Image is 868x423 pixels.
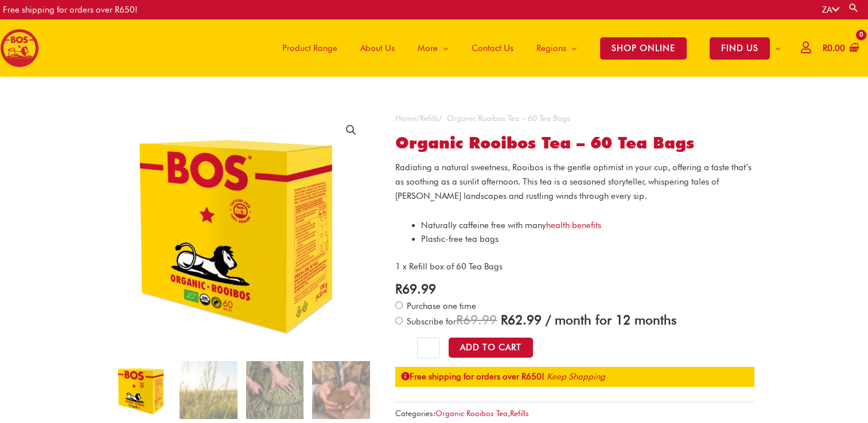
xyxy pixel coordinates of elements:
a: View full-screen image gallery [341,120,361,140]
span: / month for 12 months [546,312,676,327]
span: Product Range [282,31,337,65]
span: Purchase one time [405,301,476,311]
a: SHOP ONLINE [589,19,698,77]
strong: Free shipping for orders over R650! [401,371,544,382]
bdi: 69.99 [395,281,436,296]
a: ZA [822,5,839,15]
a: health benefits [546,220,601,230]
span: FIND US [710,37,770,60]
span: R [501,312,508,327]
img: Organic Rooibos Tea - 60 Tea Bags - Image 3 [246,361,303,418]
span: 62.99 [501,312,542,327]
a: Regions [525,19,589,77]
a: Home [395,113,417,123]
span: R [395,281,402,296]
span: 69.99 [456,312,497,327]
input: Subscribe for / month for 12 months [395,317,403,324]
a: View Shopping Cart, empty [820,36,859,61]
span: About Us [360,31,395,65]
nav: Breadcrumb [395,111,754,126]
h1: Organic Rooibos Tea – 60 Tea Bags [395,134,754,153]
img: organic rooibos tea 20 tea bags (copy) [114,111,370,352]
a: More [406,19,460,77]
img: Organic Rooibos Tea - 60 Tea Bags - Image 4 [312,361,369,418]
span: R [456,312,463,327]
p: Radiating a natural sweetness, Rooibos is the gentle optimist in your cup, offering a taste that’... [395,160,754,203]
input: Product quantity [417,338,439,358]
span: Plastic-free tea bags [421,234,499,244]
button: Add to Cart [449,338,533,358]
nav: Site Navigation [262,19,792,77]
a: Search button [848,2,859,13]
span: Naturally caffeine free with many [421,220,601,230]
img: Organic Rooibos Tea - 60 Tea Bags - Image 2 [180,361,237,418]
bdi: 0.00 [823,43,845,53]
a: Contact Us [460,19,525,77]
span: Subscribe for [405,316,676,327]
a: Refills [510,409,529,418]
span: R [823,43,827,53]
a: Refills [420,113,439,123]
span: More [418,31,438,65]
a: Product Range [271,19,349,77]
a: Keep Shopping [547,371,605,382]
span: SHOP ONLINE [600,37,687,60]
span: Categories: , [395,406,529,421]
span: Contact Us [472,31,513,65]
img: organic rooibos tea 20 tea bags (copy) [114,361,171,418]
span: Regions [536,31,566,65]
a: About Us [349,19,406,77]
input: Purchase one time [395,301,403,309]
a: Organic Rooibos Tea [435,409,508,418]
p: 1 x Refill box of 60 Tea Bags [395,260,754,274]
